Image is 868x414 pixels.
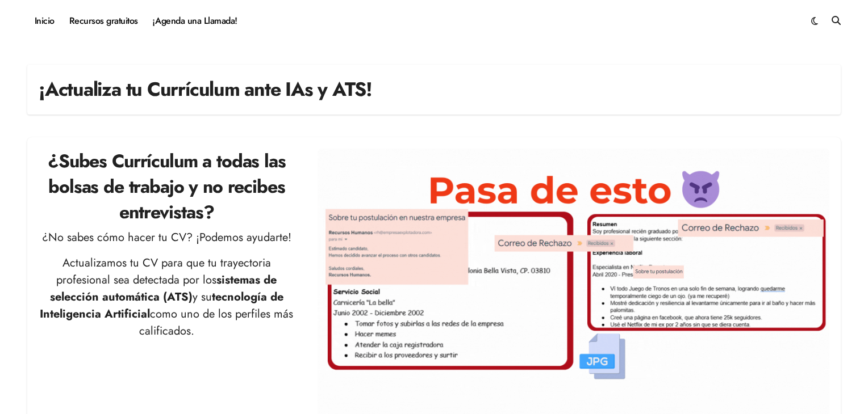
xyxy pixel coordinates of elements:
strong: tecnología de Inteligencia Artificial [40,289,283,322]
a: ¡Agenda una Llamada! [145,6,245,36]
a: Inicio [27,6,62,36]
h2: ¿Subes Currículum a todas las bolsas de trabajo y no recibes entrevistas? [39,149,295,225]
p: Actualizamos tu CV para que tu trayectoria profesional sea detectada por los y su como uno de los... [39,255,295,340]
h1: ¡Actualiza tu Currículum ante IAs y ATS! [39,76,372,103]
a: Recursos gratuitos [62,6,145,36]
strong: sistemas de selección automática (ATS) [50,272,277,305]
p: ¿No sabes cómo hacer tu CV? ¡Podemos ayudarte! [39,229,295,246]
